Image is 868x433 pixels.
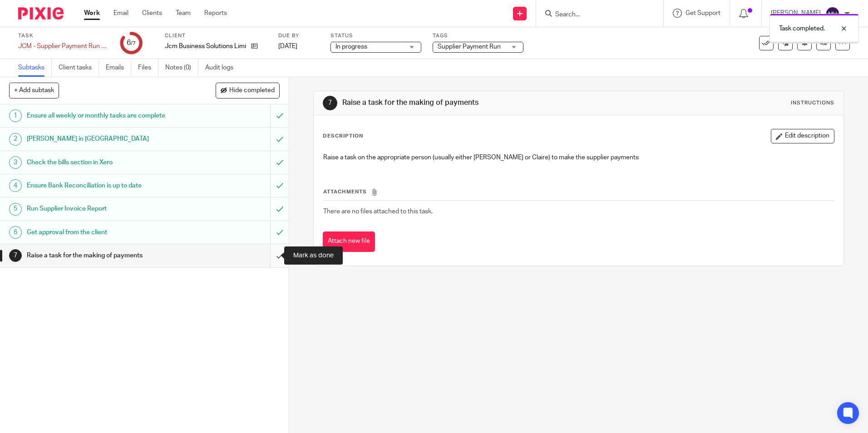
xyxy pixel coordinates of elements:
small: /7 [131,41,136,46]
div: 6 [9,226,22,239]
a: Notes (0) [165,59,198,77]
span: There are no files attached to this task. [323,208,433,215]
h1: Get approval from the client [27,226,183,239]
span: Hide completed [229,87,275,94]
div: 4 [9,179,22,192]
div: 6 [127,38,136,48]
h1: Raise a task for the making of payments [342,98,598,108]
span: Supplier Payment Run [438,44,501,50]
div: Instructions [791,99,834,107]
button: Edit description [771,129,834,143]
a: Files [138,59,158,77]
a: Team [176,9,191,18]
label: Tags [433,32,523,39]
img: Pixie [18,7,64,20]
button: Attach new file [323,231,375,252]
span: [DATE] [278,43,297,49]
h1: Raise a task for the making of payments [27,249,183,262]
a: Emails [106,59,131,77]
a: Email [113,9,128,18]
p: Jcm Business Solutions Limited [165,42,247,51]
p: Task completed. [779,24,825,33]
div: 2 [9,133,22,146]
div: 7 [323,96,337,110]
h1: Check the bills section in Xero [27,156,183,169]
button: Hide completed [216,83,280,98]
p: Raise a task on the appropriate person (usually either [PERSON_NAME] or Claire) to make the suppl... [323,153,833,162]
p: Description [323,133,363,140]
a: Audit logs [205,59,240,77]
div: 1 [9,109,22,122]
div: 3 [9,156,22,169]
h1: [PERSON_NAME] in [GEOGRAPHIC_DATA] [27,132,183,146]
span: Attachments [323,189,367,194]
a: Reports [204,9,227,18]
div: JCM - Supplier Payment Run Weekly - YST makes payments [18,42,109,51]
span: In progress [335,44,367,50]
div: 7 [9,249,22,262]
div: 5 [9,203,22,216]
h1: Ensure Bank Reconciliation is up to date [27,179,183,192]
label: Status [330,32,421,39]
a: Clients [142,9,162,18]
a: Client tasks [59,59,99,77]
button: + Add subtask [9,83,59,98]
a: Work [84,9,100,18]
label: Task [18,32,109,39]
h1: Run Supplier Invoice Report [27,202,183,216]
a: Subtasks [18,59,52,77]
label: Due by [278,32,319,39]
h1: Ensure all weekly or monthly tasks are complete [27,109,183,123]
img: svg%3E [825,6,840,21]
label: Client [165,32,267,39]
